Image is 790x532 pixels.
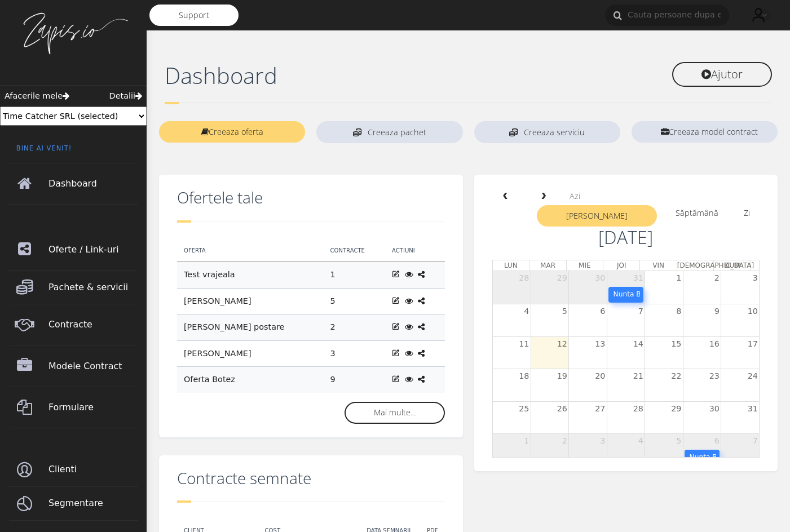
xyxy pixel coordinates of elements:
[9,229,138,270] a: Oferte / Link-uri
[48,454,138,485] span: Clienti
[669,126,758,137] span: Creeaza model contract
[752,434,759,449] span: 7
[713,434,721,449] span: 6
[670,337,682,352] span: 15
[9,304,138,345] a: Contracte
[392,349,400,358] a: Vezi detalii si modifica
[405,296,413,305] a: Previzualizeaza
[708,337,721,352] span: 16
[713,304,721,319] span: 9
[737,205,757,221] button: Zi
[368,128,426,136] span: Creeaza pachet
[48,351,138,382] span: Modele Contract
[159,121,305,143] a: Creeaza oferta
[594,369,606,384] span: 20
[177,240,323,262] th: Oferta
[330,270,335,279] a: 1
[165,62,463,89] h1: Dashboard
[652,261,664,269] span: Vin
[540,261,555,269] span: Mar
[9,453,138,486] a: Clienti
[556,337,568,352] span: 12
[685,450,720,466] a: Nunta Basic - data_eveniment
[385,240,444,262] th: Actiuni
[17,11,130,56] img: Zapis.io
[418,375,425,384] a: Distribuie/Share
[518,402,530,416] span: 25
[323,240,385,262] th: Contracte
[330,322,335,331] a: 2
[209,126,263,137] span: Creeaza oferta
[48,272,138,303] span: Pachete & servicii
[675,434,682,449] span: 5
[524,128,585,136] span: Creeaza serviciu
[405,375,413,384] a: Previzualizeaza
[184,270,235,279] a: Test vrajeala
[632,402,645,416] span: 28
[5,90,69,103] a: Afacerile mele
[632,337,645,352] span: 14
[614,290,718,298] span: Nunta Basic - data_eveniment
[518,271,530,286] span: 28
[504,261,518,269] span: Lun
[563,188,587,204] button: Azi
[608,287,644,303] a: Nunta Basic - data_eveniment
[670,369,682,384] span: 22
[632,271,645,286] span: 31
[518,369,530,384] span: 18
[418,322,425,331] a: Distribuie/Share
[713,271,721,286] span: 2
[392,296,400,305] a: Vezi detalii si modifica
[747,337,759,352] span: 17
[177,469,445,488] h3: Contracte semnate
[48,392,138,423] span: Formulare
[392,322,400,331] a: Vezi detalii si modifica
[345,402,445,423] a: Mai multe...
[330,375,335,384] a: 9
[637,434,645,449] span: 4
[330,296,335,305] a: 5
[492,188,519,205] button: prev
[556,271,568,286] span: 29
[594,337,606,352] span: 13
[392,375,400,384] a: Vezi detalii si modifica
[184,296,251,305] a: [PERSON_NAME]
[392,270,400,279] a: Vezi detalii si modifica
[9,387,138,428] a: Formulare
[184,375,235,384] a: Oferta Botez
[556,402,568,416] span: 26
[752,271,759,286] span: 3
[9,163,138,205] a: Dashboard
[632,369,645,384] span: 21
[677,261,754,269] span: [DEMOGRAPHIC_DATA]
[708,402,721,416] span: 30
[747,304,759,319] span: 10
[523,304,530,319] span: 4
[184,322,284,331] a: [PERSON_NAME] postare
[316,121,462,143] a: Creeaza pachet
[672,62,772,87] a: Ajutor
[556,369,568,384] span: 19
[599,434,606,449] span: 3
[405,322,413,331] a: Previzualizeaza
[617,261,626,269] span: Joi
[418,270,425,279] a: Distribuie/Share
[405,270,413,279] a: Previzualizeaza
[594,402,606,416] span: 27
[48,487,138,519] span: Segmentare
[599,304,606,319] span: 6
[561,304,568,319] span: 5
[632,121,778,143] a: Creeaza model contract
[405,349,413,358] a: Previzualizeaza
[537,205,657,227] button: [PERSON_NAME]
[708,369,721,384] span: 23
[637,304,645,319] span: 7
[48,309,138,340] span: Contracte
[675,271,682,286] span: 1
[474,121,620,143] a: Creeaza serviciu
[561,434,568,449] span: 2
[594,271,606,286] span: 30
[48,234,138,265] span: Oferte / Link-uri
[669,205,725,221] button: Săptămână
[418,349,425,358] a: Distribuie/Share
